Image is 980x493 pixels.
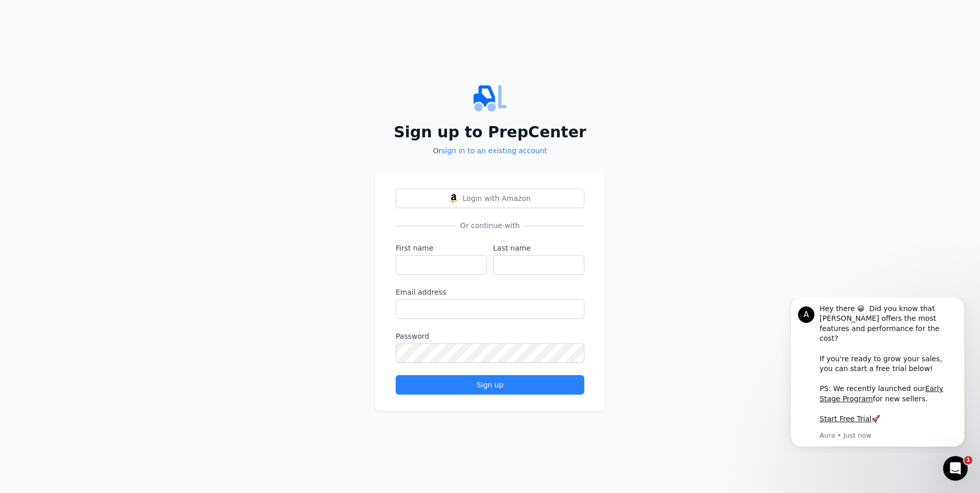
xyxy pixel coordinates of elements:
img: PrepCenter [375,82,605,115]
span: 1 [964,456,972,464]
label: Password [396,331,584,341]
b: 🚀 [96,117,105,125]
div: Sign up [404,380,576,390]
div: Hey there 😀 Did you know that [PERSON_NAME] offers the most features and performance for the cost... [45,6,182,127]
p: Message from Aura, sent Just now [45,133,182,142]
p: Or [375,146,605,156]
iframe: Intercom live chat [943,456,968,481]
button: Login with AmazonLogin with Amazon [396,189,584,208]
div: Profile image for Aura [23,9,39,25]
a: sign in to an existing account [441,147,547,155]
h2: Sign up to PrepCenter [375,123,605,141]
a: Start Free Trial [45,117,96,125]
img: Login with Amazon [450,194,458,202]
label: Email address [396,287,584,297]
button: Sign up [396,375,584,395]
div: Message content [45,6,182,132]
label: First name [396,243,487,253]
label: Last name [493,243,584,253]
iframe: Intercom notifications message [775,298,980,453]
span: Or continue with [456,220,524,231]
span: Login with Amazon [463,193,531,203]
